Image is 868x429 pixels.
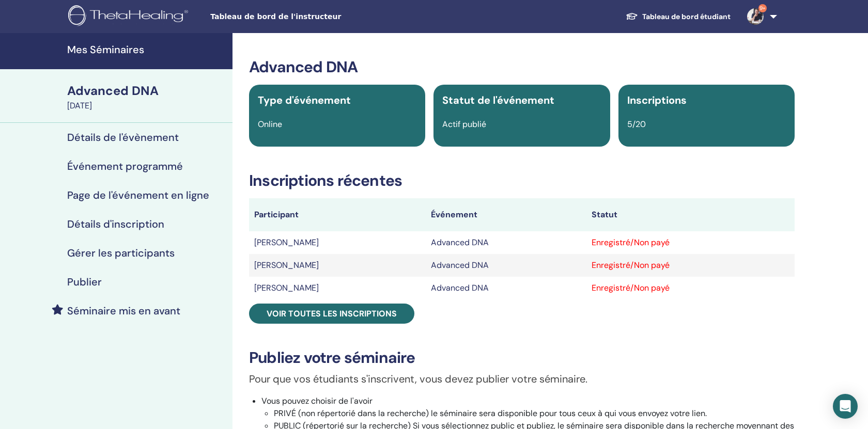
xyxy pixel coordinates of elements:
h4: Détails d'inscription [67,218,164,230]
td: [PERSON_NAME] [249,254,426,277]
span: 9+ [758,4,767,12]
span: Online [258,119,282,130]
div: Open Intercom Messenger [833,394,858,419]
th: Statut [586,198,795,231]
p: Pour que vos étudiants s'inscrivent, vous devez publier votre séminaire. [249,371,795,387]
td: [PERSON_NAME] [249,277,426,299]
div: Advanced DNA [67,82,226,100]
span: Actif publié [442,119,486,130]
h4: Détails de l'évènement [67,131,179,144]
div: Enregistré/Non payé [592,236,789,249]
h3: Inscriptions récentes [249,171,795,190]
div: Enregistré/Non payé [592,282,789,294]
td: Advanced DNA [426,254,586,277]
td: Advanced DNA [426,231,586,254]
td: Advanced DNA [426,277,586,299]
img: graduation-cap-white.svg [626,12,638,21]
span: Type d'événement [258,93,351,107]
td: [PERSON_NAME] [249,231,426,254]
a: Voir toutes les inscriptions [249,304,414,324]
div: [DATE] [67,100,226,112]
span: Inscriptions [627,93,687,107]
img: default.jpg [747,8,764,25]
span: Statut de l'événement [442,93,554,107]
th: Événement [426,198,586,231]
span: Tableau de bord de l'instructeur [210,11,365,22]
h3: Advanced DNA [249,58,795,76]
span: Voir toutes les inscriptions [267,308,397,319]
h4: Mes Séminaires [67,43,226,56]
span: 5/20 [627,119,646,130]
a: Advanced DNA[DATE] [61,82,233,112]
div: Enregistré/Non payé [592,259,789,272]
th: Participant [249,198,426,231]
h3: Publiez votre séminaire [249,348,795,367]
a: Tableau de bord étudiant [617,7,739,26]
li: PRIVÉ (non répertorié dans la recherche) le séminaire sera disponible pour tous ceux à qui vous e... [274,407,795,420]
h4: Publier [67,276,102,288]
img: logo.png [68,5,192,28]
h4: Page de l'événement en ligne [67,189,209,201]
h4: Événement programmé [67,160,183,172]
h4: Séminaire mis en avant [67,305,180,317]
h4: Gérer les participants [67,247,175,259]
